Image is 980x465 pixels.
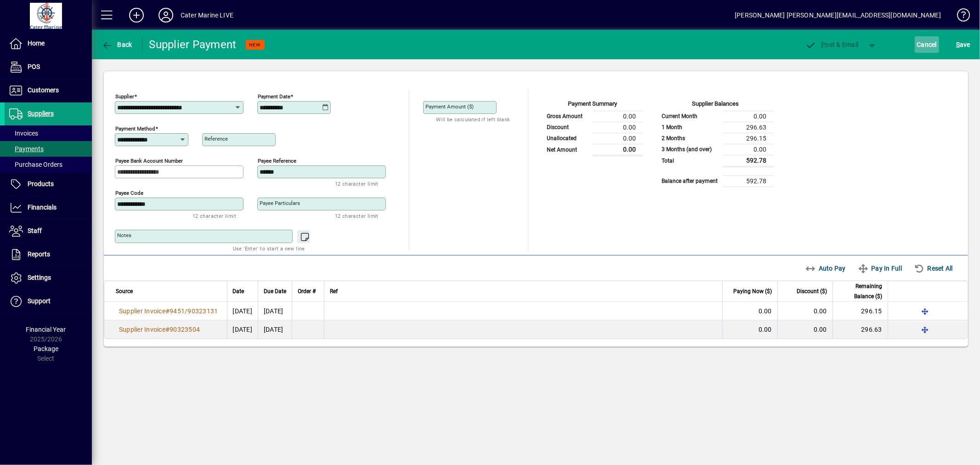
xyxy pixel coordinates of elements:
td: 592.78 [723,176,774,187]
td: 0.00 [593,144,643,155]
span: [DATE] [233,326,253,333]
span: Payments [9,145,44,153]
span: P [821,41,826,48]
mat-label: Payment Date [258,93,290,100]
span: Due Date [264,286,286,296]
span: Ref [330,286,338,296]
span: 0.00 [759,307,772,315]
a: Support [5,290,92,313]
span: Settings [28,274,51,281]
span: Package [34,345,58,352]
mat-label: Payment Amount ($) [425,103,474,110]
span: 90323504 [170,326,200,333]
a: Supplier Invoice#9451/90323131 [116,306,221,316]
div: Supplier Payment [149,37,237,52]
div: [PERSON_NAME] [PERSON_NAME][EMAIL_ADDRESS][DOMAIN_NAME] [735,8,941,23]
button: Add [122,7,151,23]
td: 592.78 [723,155,774,166]
td: 0.00 [593,133,643,144]
mat-hint: 12 character limit [335,178,379,189]
span: 296.63 [861,326,883,333]
span: POS [28,63,40,70]
span: Cancel [917,37,937,52]
a: Payments [5,141,92,157]
a: Reports [5,243,92,266]
td: 1 Month [657,122,723,133]
mat-hint: 12 character limit [193,210,236,221]
mat-hint: Use 'Enter' to start a new line [233,243,305,254]
button: Post & Email [801,36,863,53]
td: Total [657,155,723,166]
span: NEW [249,42,261,48]
button: Profile [151,7,181,23]
span: Date [233,286,244,296]
div: Payment Summary [542,99,643,111]
span: # [165,326,170,333]
span: ave [956,37,970,52]
mat-label: Notes [117,232,131,238]
div: Supplier Balances [657,99,774,111]
span: [DATE] [233,307,253,315]
span: 296.15 [861,307,883,315]
span: Products [28,180,54,187]
td: 296.63 [723,122,774,133]
a: POS [5,56,92,79]
span: Reset All [914,261,953,276]
span: Home [28,40,45,47]
span: 0.00 [759,326,772,333]
button: Reset All [910,260,957,277]
span: Paying Now ($) [733,286,772,296]
span: Discount ($) [797,286,827,296]
mat-label: Payment method [115,125,155,132]
span: # [165,307,170,315]
span: Purchase Orders [9,161,62,168]
span: ost & Email [805,41,859,48]
mat-label: Payee Reference [258,158,296,164]
a: Home [5,32,92,55]
span: 9451/90323131 [170,307,218,315]
span: Supplier Invoice [119,326,165,333]
span: Order # [298,286,316,296]
mat-label: Payee Particulars [260,200,300,206]
mat-hint: 12 character limit [335,210,379,221]
a: Products [5,173,92,196]
button: Save [954,36,973,53]
button: Pay In Full [854,260,906,277]
span: Financials [28,204,57,211]
span: Supplier Invoice [119,307,165,315]
span: Financial Year [26,326,66,333]
app-page-header-button: Back [92,36,142,53]
mat-hint: Will be calculated if left blank [436,114,510,125]
span: Remaining Balance ($) [838,281,882,301]
td: Balance after payment [657,176,723,187]
app-page-summary-card: Payment Summary [542,90,643,156]
a: Staff [5,220,92,243]
td: 2 Months [657,133,723,144]
td: 0.00 [723,111,774,122]
mat-label: Supplier [115,93,134,100]
span: Customers [28,86,59,94]
a: Customers [5,79,92,102]
td: 3 Months (and over) [657,144,723,155]
span: 0.00 [814,326,827,333]
a: Settings [5,267,92,289]
mat-label: Reference [204,136,228,142]
button: Back [99,36,135,53]
div: Cater Marine LIVE [181,8,233,23]
span: Source [116,286,133,296]
app-page-summary-card: Supplier Balances [657,90,774,187]
mat-label: Payee Code [115,190,143,196]
td: Current Month [657,111,723,122]
td: Net Amount [542,144,593,155]
a: Financials [5,196,92,219]
span: Pay In Full [858,261,902,276]
button: Cancel [915,36,940,53]
a: Supplier Invoice#90323504 [116,324,203,335]
td: Discount [542,122,593,133]
mat-label: Payee Bank Account Number [115,158,183,164]
td: [DATE] [258,302,292,320]
span: Staff [28,227,42,234]
span: Invoices [9,130,38,137]
span: S [956,41,960,48]
span: Suppliers [28,110,54,117]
